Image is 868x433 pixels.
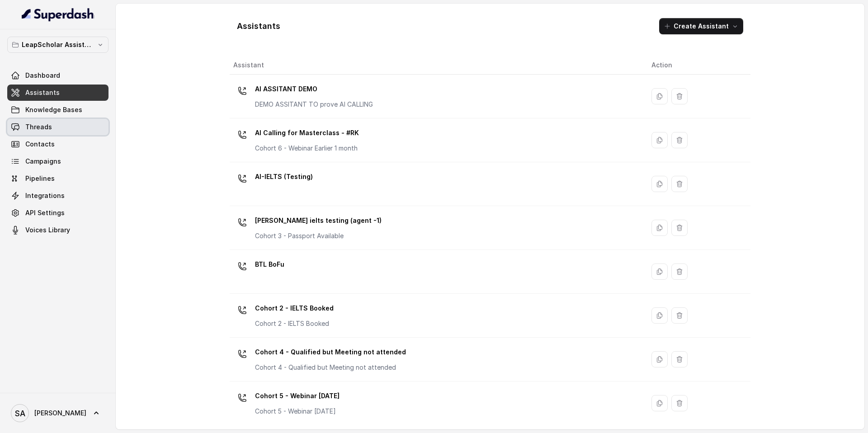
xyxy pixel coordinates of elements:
[7,153,108,169] a: Campaigns
[15,409,25,418] text: SA
[255,82,373,96] p: AI ASSITANT DEMO
[255,389,340,403] p: Cohort 5 - Webinar [DATE]
[237,19,280,33] h1: Assistants
[7,400,108,426] a: [PERSON_NAME]
[255,213,382,228] p: [PERSON_NAME] ielts testing (agent -1)
[255,126,359,140] p: AI Calling for Masterclass - #RK
[7,102,108,118] a: Knowledge Bases
[22,39,94,50] p: LeapScholar Assistant
[25,105,82,114] span: Knowledge Bases
[25,191,65,200] span: Integrations
[255,407,340,416] p: Cohort 5 - Webinar [DATE]
[255,100,373,109] p: DEMO ASSITANT TO prove AI CALLING
[255,144,359,153] p: Cohort 6 - Webinar Earlier 1 month
[7,85,108,101] a: Assistants
[7,205,108,221] a: API Settings
[255,345,406,359] p: Cohort 4 - Qualified but Meeting not attended
[255,231,382,240] p: Cohort 3 - Passport Available
[644,56,750,75] th: Action
[7,170,108,187] a: Pipelines
[255,301,334,315] p: Cohort 2 - IELTS Booked
[22,7,94,22] img: light.svg
[25,208,65,217] span: API Settings
[25,157,61,166] span: Campaigns
[7,136,108,152] a: Contacts
[255,169,313,184] p: AI-IELTS (Testing)
[7,119,108,135] a: Threads
[25,88,60,97] span: Assistants
[25,226,70,235] span: Voices Library
[25,122,52,132] span: Threads
[25,71,60,80] span: Dashboard
[7,37,108,53] button: LeapScholar Assistant
[255,257,284,272] p: BTL BoFu
[255,363,406,372] p: Cohort 4 - Qualified but Meeting not attended
[7,67,108,84] a: Dashboard
[34,409,86,418] span: [PERSON_NAME]
[7,188,108,204] a: Integrations
[255,319,334,328] p: Cohort 2 - IELTS Booked
[25,174,55,183] span: Pipelines
[659,18,743,34] button: Create Assistant
[230,56,644,75] th: Assistant
[7,222,108,238] a: Voices Library
[25,140,55,149] span: Contacts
